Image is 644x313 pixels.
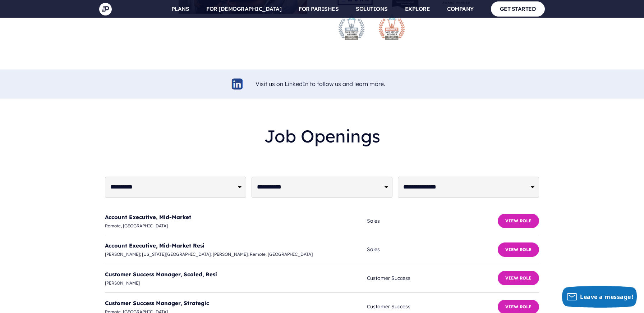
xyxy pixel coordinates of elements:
span: Leave a message! [580,293,633,301]
a: GET STARTED [491,1,545,16]
a: Customer Success Manager, Scaled, Resi [105,271,217,278]
span: [PERSON_NAME] [105,279,367,287]
a: Visit us on LinkedIn to follow us and learn more. [256,80,385,87]
button: Leave a message! [562,286,637,308]
a: Customer Success Manager, Strategic [105,300,209,307]
span: Sales [367,217,498,226]
button: View Role [498,214,539,228]
img: stevie-silver [337,13,366,41]
a: Account Executive, Mid-Market [105,214,191,221]
span: Remote, [GEOGRAPHIC_DATA] [105,222,367,230]
a: Account Executive, Mid-Market Resi [105,242,204,249]
img: linkedin-logo [231,77,244,91]
button: View Role [498,271,539,285]
span: Sales [367,245,498,254]
h2: Job Openings [105,120,539,152]
span: Customer Success [367,274,498,283]
button: View Role [498,242,539,257]
span: Customer Success [367,302,498,311]
img: stevie-bronze [377,13,406,41]
span: [PERSON_NAME]; [US_STATE][GEOGRAPHIC_DATA]; [PERSON_NAME]; Remote, [GEOGRAPHIC_DATA] [105,250,367,258]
